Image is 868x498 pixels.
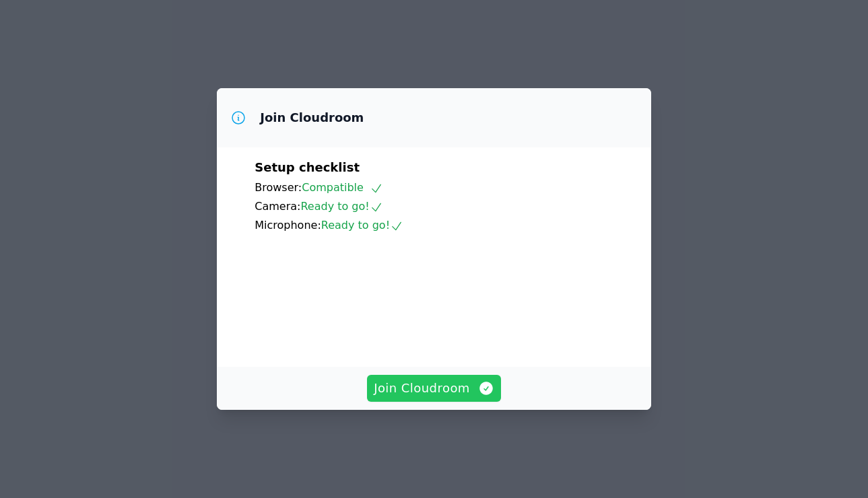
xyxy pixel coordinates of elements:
span: Browser: [255,181,302,194]
span: Join Cloudroom [374,379,494,398]
span: Camera: [255,200,300,213]
button: Join Cloudroom [367,375,501,402]
span: Ready to go! [300,200,382,213]
h3: Join Cloudroom [260,110,364,126]
span: Setup checklist [255,160,360,174]
span: Compatible [302,181,383,194]
span: Microphone: [255,219,321,232]
span: Ready to go! [321,219,403,232]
